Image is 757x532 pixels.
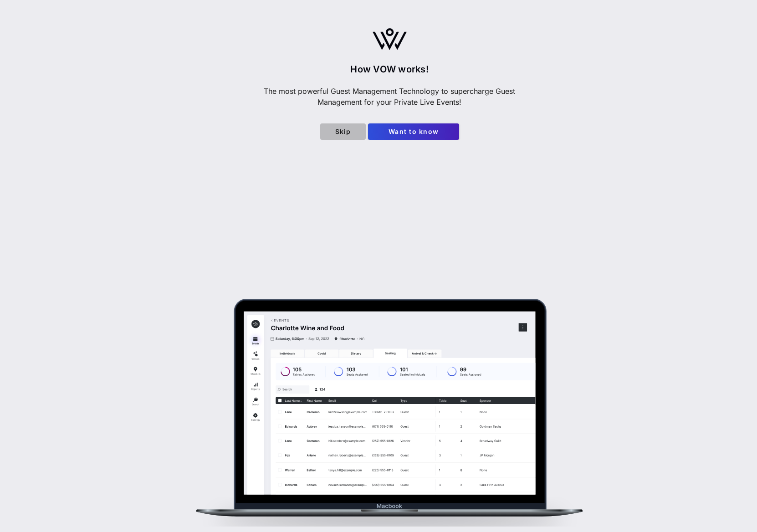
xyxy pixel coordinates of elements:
[253,86,526,107] p: The most powerful Guest Management Technology to supercharge Guest Management for your Private Li...
[375,128,452,135] span: Want to know
[327,128,358,135] span: Skip
[373,28,407,50] img: logo.svg
[368,123,459,140] button: Want to know
[320,123,366,140] a: Skip
[253,60,526,78] p: How VOW works!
